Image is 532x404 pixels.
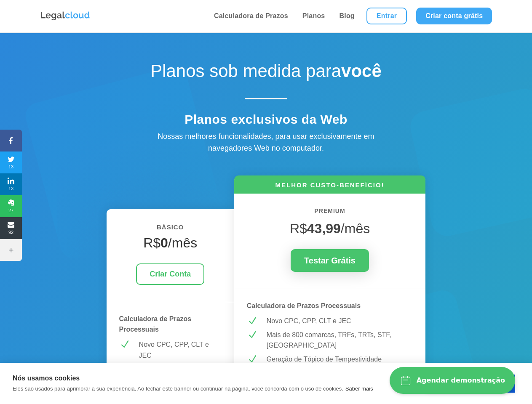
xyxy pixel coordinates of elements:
[119,315,192,333] strong: Calculadora de Prazos Processuais
[247,316,257,326] span: N
[290,221,370,236] span: R$ /mês
[119,235,222,255] h4: R$ /mês
[267,316,413,327] p: Novo CPC, CPP, CLT e JEC
[247,302,361,309] strong: Calculadora de Prazos Processuais
[139,339,222,361] p: Novo CPC, CPP, CLT e JEC
[366,8,407,24] a: Entrar
[118,112,413,131] h4: Planos exclusivos da Web
[247,330,257,340] span: N
[267,330,413,351] p: Mais de 800 comarcas, TRFs, TRTs, STF, [GEOGRAPHIC_DATA]
[345,385,373,392] a: Saber mais
[118,61,413,86] h1: Planos sob medida para
[247,206,413,221] h6: PREMIUM
[119,222,222,237] h6: BÁSICO
[160,235,168,250] strong: 0
[416,8,492,24] a: Criar conta grátis
[13,375,80,382] strong: Nós usamos cookies
[307,221,341,236] strong: 43,99
[341,61,382,81] strong: você
[40,11,91,21] img: Logo da Legalcloud
[267,354,413,365] p: Geração de Tópico de Tempestividade
[13,385,343,392] p: Eles são usados para aprimorar a sua experiência. Ao fechar este banner ou continuar na página, v...
[136,263,204,285] a: Criar Conta
[119,339,130,350] span: N
[234,181,426,194] h6: MELHOR CUSTO-BENEFÍCIO!
[247,354,257,364] span: N
[291,249,369,272] a: Testar Grátis
[139,130,392,155] div: Nossas melhores funcionalidades, para usar exclusivamente em navegadores Web no computador.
